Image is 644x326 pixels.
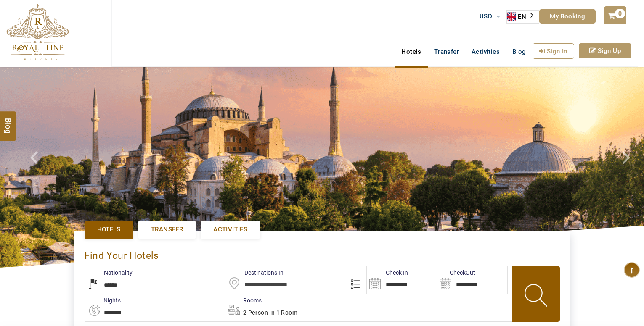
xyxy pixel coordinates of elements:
[224,296,262,305] label: Rooms
[85,296,121,305] label: nights
[138,221,196,238] a: Transfer
[243,309,297,316] span: 2 Person in 1 Room
[213,225,247,234] span: Activities
[506,10,539,24] div: Language
[85,221,133,238] a: Hotels
[367,268,408,277] label: Check In
[539,9,596,24] a: My Booking
[367,266,437,294] input: Search
[512,48,526,55] span: Blog
[225,268,284,277] label: Destinations In
[615,9,625,18] span: 0
[3,118,14,125] span: Blog
[533,43,574,59] a: Sign In
[480,13,492,20] span: USD
[612,67,644,268] a: Check next image
[151,225,183,234] span: Transfer
[506,43,533,60] a: Blog
[507,11,539,23] a: EN
[85,268,133,277] label: Nationality
[437,268,475,277] label: CheckOut
[579,43,631,58] a: Sign Up
[506,10,539,24] aside: Language selected: English
[395,43,427,60] a: Hotels
[201,221,260,238] a: Activities
[437,266,507,294] input: Search
[19,67,52,268] a: Check next prev
[428,43,465,60] a: Transfer
[97,225,121,234] span: Hotels
[465,43,506,60] a: Activities
[85,241,560,266] div: Find Your Hotels
[6,4,69,60] img: The Royal Line Holidays
[604,6,626,24] a: 0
